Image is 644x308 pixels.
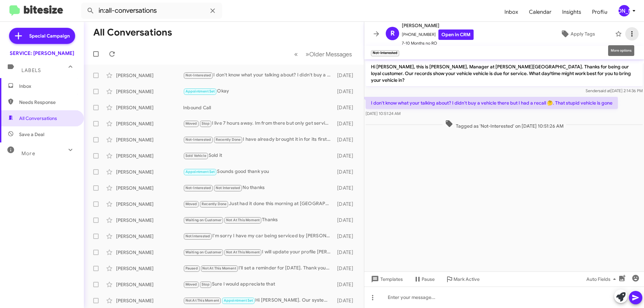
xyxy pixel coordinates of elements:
div: [DATE] [334,201,359,207]
div: [PERSON_NAME] [116,152,183,159]
a: Special Campaign [9,28,75,44]
span: « [294,50,298,58]
span: Apply Tags [571,28,595,40]
button: Pause [408,273,440,285]
span: R [390,28,395,39]
div: Sounds good thank you [183,168,334,176]
span: Moved [185,282,197,287]
div: [DATE] [334,297,359,304]
span: Recently Done [216,137,241,142]
div: [PERSON_NAME] [116,185,183,191]
span: Not At This Moment [226,218,260,222]
div: [PERSON_NAME] [116,136,183,143]
span: Pause [422,273,435,285]
div: [DATE] [334,185,359,191]
span: Labels [21,67,41,73]
span: Moved [185,121,197,126]
span: Moved [185,202,197,206]
span: Sender [DATE] 2:14:36 PM [586,88,643,93]
div: [PERSON_NAME] [116,169,183,175]
span: Appointment Set [224,298,253,303]
div: [PERSON_NAME] [116,72,183,79]
span: Recently Done [202,202,227,206]
span: Not At This Moment [226,250,260,254]
span: Mark Active [453,273,480,285]
div: [PERSON_NAME] [116,233,183,240]
span: Inbox [499,2,524,22]
div: [DATE] [334,233,359,240]
div: I live 7 hours away. Im from there but only get service when I am in town. [183,120,334,127]
div: [DATE] [334,217,359,224]
span: Inbox [19,83,76,89]
div: [DATE] [334,72,359,79]
div: No thanks [183,184,334,192]
p: I don't know what your talking about? I didn't buy a vehicle there but I had a recall 🤔. That stu... [366,97,618,109]
button: Auto Fields [581,273,624,285]
div: [PERSON_NAME] [116,249,183,256]
div: I will update your profile [PERSON_NAME]. Have a wonderful rest of your day. [183,248,334,256]
div: [DATE] [334,120,359,127]
div: [DATE] [334,88,359,95]
div: More options [608,45,634,56]
span: Not-Interested [185,137,211,142]
div: [PERSON_NAME] [116,201,183,207]
span: Not-Interested [185,73,211,77]
div: [PERSON_NAME] [116,88,183,95]
span: Waiting on Customer [185,250,222,254]
button: Mark Active [440,273,485,285]
span: Stop [202,121,210,126]
div: Sure I would appreciate that [183,281,334,288]
span: 7-10 Months no RO [402,40,474,47]
div: [PERSON_NAME] [116,281,183,288]
small: Not-Interested [371,50,399,56]
span: More [21,150,35,157]
div: [PERSON_NAME] [116,265,183,272]
span: Appointment Set [185,170,215,174]
span: said at [599,88,610,93]
a: Insights [557,2,587,22]
span: Sold Vehicle [185,153,206,158]
div: SERVICE: [PERSON_NAME] [10,50,74,57]
button: Templates [364,273,408,285]
div: [DATE] [334,136,359,143]
button: Apply Tags [543,28,612,40]
span: Tagged as 'Not-Interested' on [DATE] 10:51:26 AM [442,120,566,129]
button: Next [302,47,356,61]
span: Waiting on Customer [185,218,222,222]
div: [PERSON_NAME] [116,104,183,111]
span: All Conversations [19,115,57,122]
p: Hi [PERSON_NAME], this is [PERSON_NAME], Manager at [PERSON_NAME][GEOGRAPHIC_DATA]. Thanks for be... [366,61,643,86]
a: Profile [587,2,613,22]
span: Not-Interested [185,186,211,190]
span: Auto Fields [586,273,619,285]
span: Not At This Moment [202,266,236,270]
span: Not Interested [185,234,210,238]
div: [DATE] [334,169,359,175]
a: Open in CRM [438,29,474,40]
span: Stop [202,282,210,287]
div: [DATE] [334,152,359,159]
div: [PERSON_NAME] [116,120,183,127]
span: Special Campaign [29,33,70,39]
span: [PHONE_NUMBER] [402,29,474,40]
div: I have already brought it in for its first service a couple months back. Thanks [183,136,334,143]
span: Not Interested [216,186,240,190]
span: Older Messages [309,51,352,58]
div: Sold it [183,152,334,160]
span: Save a Deal [19,131,44,138]
span: Needs Response [19,99,76,106]
span: [PERSON_NAME] [402,21,474,29]
span: Not At This Moment [185,298,219,303]
div: [DATE] [334,104,359,111]
button: Previous [290,47,302,61]
span: [DATE] 10:51:24 AM [366,111,400,116]
div: [DATE] [334,281,359,288]
span: » [306,50,309,58]
div: Hi [PERSON_NAME]. Our system recognized that your Trax was last here roughly [DATE] at 7,534 mile... [183,297,334,304]
div: [DATE] [334,265,359,272]
div: Inbound Call [183,104,334,111]
span: Paused [185,266,198,270]
span: Appointment Set [185,89,215,94]
a: Calendar [524,2,557,22]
